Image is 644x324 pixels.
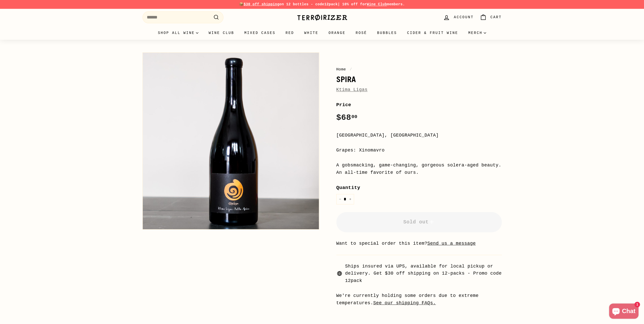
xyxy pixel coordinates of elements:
span: Cart [490,14,502,20]
a: Account [440,10,476,25]
div: [GEOGRAPHIC_DATA], [GEOGRAPHIC_DATA] [336,132,502,139]
div: A gobsmacking, game-changing, gorgeous solera-aged beauty. An all-time favorite of ours. [336,162,502,176]
span: Account [454,14,473,20]
a: Send us a message [427,241,476,246]
a: Bubbles [372,26,402,40]
a: Red [280,26,299,40]
summary: Shop all wine [153,26,204,40]
summary: Merch [463,26,491,40]
span: Sold out [403,219,434,225]
strong: 12pack [324,2,338,6]
a: Ktima Ligas [336,87,368,92]
h1: Spira [336,75,502,84]
div: Grapes: Xinomavro [336,147,502,154]
a: White [299,26,323,40]
sup: 00 [351,114,357,120]
inbox-online-store-chat: Shopify online store chat [608,303,640,320]
a: See our shipping FAQs. [373,300,436,306]
button: Sold out [336,212,502,232]
label: Quantity [336,184,502,192]
a: Wine Club [367,2,387,6]
a: Mixed Cases [239,26,280,40]
a: Wine Club [203,26,239,40]
p: 📦 on 12 bottles - code | 10% off for members. [142,2,502,7]
button: Increase item quantity by one [346,194,354,204]
a: Cart [477,10,505,25]
nav: breadcrumbs [336,66,502,72]
label: Price [336,101,502,109]
button: Reduce item quantity by one [336,194,344,204]
span: $68 [336,113,358,122]
div: We're currently holding some orders due to extreme temperatures. [336,292,502,307]
a: Orange [323,26,350,40]
a: Rosé [350,26,372,40]
input: quantity [336,194,354,204]
span: / [348,67,354,72]
span: Ships insured via UPS, available for local pickup or delivery. Get $30 off shipping on 12-packs -... [345,263,502,284]
a: Cider & Fruit Wine [402,26,463,40]
div: Primary [132,26,512,40]
img: Spira [143,53,319,229]
span: $30 off shipping [244,2,280,6]
a: Home [336,67,346,72]
li: Want to special order this item? [336,240,502,247]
